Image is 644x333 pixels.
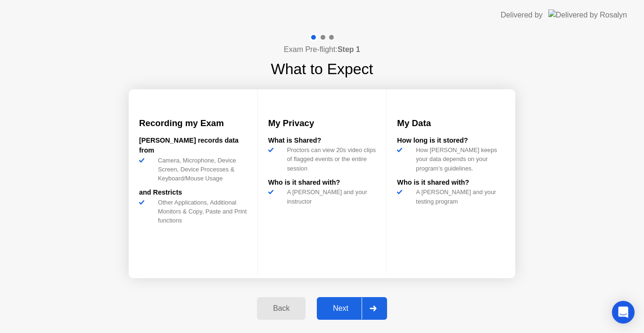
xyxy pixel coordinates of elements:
h3: My Privacy [268,117,376,130]
button: Back [257,297,305,320]
button: Next [317,297,387,320]
div: and Restricts [139,188,247,198]
div: A [PERSON_NAME] and your instructor [283,188,376,205]
div: Back [260,304,303,313]
div: Who is it shared with? [397,178,505,188]
h4: Exam Pre-flight: [284,44,360,55]
h3: My Data [397,117,505,130]
div: Who is it shared with? [268,178,376,188]
div: How [PERSON_NAME] keeps your data depends on your program’s guidelines. [412,145,505,173]
div: [PERSON_NAME] records data from [139,136,247,156]
div: Delivered by [501,9,543,21]
h1: What to Expect [271,58,373,80]
h3: Recording my Exam [139,117,247,130]
div: How long is it stored? [397,136,505,146]
b: Step 1 [338,45,360,53]
div: Open Intercom Messenger [612,301,635,324]
div: Other Applications, Additional Monitors & Copy, Paste and Print functions [154,198,247,225]
div: A [PERSON_NAME] and your testing program [412,188,505,205]
div: Proctors can view 20s video clips of flagged events or the entire session [283,145,376,173]
div: Camera, Microphone, Device Screen, Device Processes & Keyboard/Mouse Usage [154,156,247,183]
img: Delivered by Rosalyn [548,9,627,20]
div: What is Shared? [268,136,376,146]
div: Next [320,304,362,313]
